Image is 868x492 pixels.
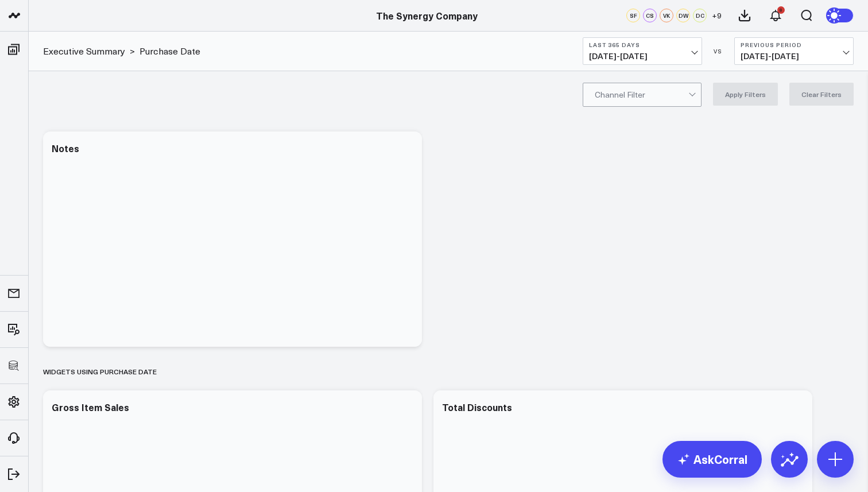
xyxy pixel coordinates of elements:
[583,37,702,65] button: Last 365 Days[DATE]-[DATE]
[734,37,854,65] button: Previous Period[DATE]-[DATE]
[376,9,478,22] a: The Synergy Company
[589,41,696,48] b: Last 365 Days
[589,52,696,61] span: [DATE] - [DATE]
[442,401,512,413] div: Total Discounts
[712,11,722,20] span: + 9
[789,83,854,106] button: Clear Filters
[52,142,79,154] div: Notes
[777,6,785,14] div: 8
[710,9,723,22] button: +9
[741,41,847,48] b: Previous Period
[43,45,135,57] div: >
[708,48,728,55] div: VS
[139,45,200,57] a: Purchase Date
[660,9,673,22] div: VK
[676,9,690,22] div: DW
[662,441,762,478] a: AskCorral
[43,45,125,57] a: Executive Summary
[693,9,707,22] div: DC
[713,83,778,106] button: Apply Filters
[626,9,640,22] div: SF
[741,52,847,61] span: [DATE] - [DATE]
[43,358,157,385] div: WIDGETS USING PURCHASE DATE
[52,401,129,413] div: Gross Item Sales
[643,9,657,22] div: CS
